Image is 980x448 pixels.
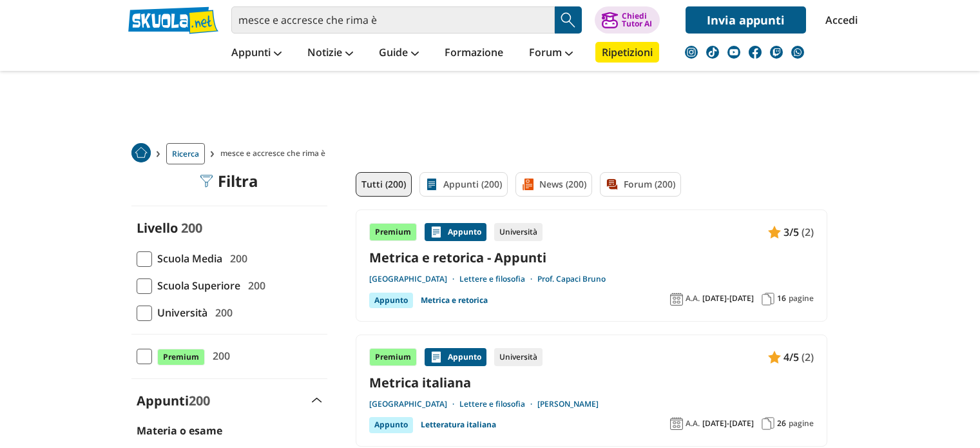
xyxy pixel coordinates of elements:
span: Scuola Superiore [152,277,240,294]
span: 200 [210,304,233,321]
img: Pagine [762,417,774,430]
img: News filtro contenuto [521,178,534,191]
div: Appunto [369,293,413,308]
span: 200 [243,277,265,294]
span: mesce e accresce che rima è [220,143,331,164]
button: ChiediTutor AI [595,6,660,34]
a: Lettere e filosofia [459,399,537,409]
a: Prof. Capaci Bruno [537,274,606,284]
img: instagram [685,46,698,59]
span: (2) [802,224,814,240]
span: Scuola Media [152,250,222,267]
a: Lettere e filosofia [459,274,537,284]
a: Invia appunti [686,6,806,34]
a: Forum [526,42,576,65]
a: Tutti (200) [356,172,412,197]
img: tiktok [706,46,719,59]
img: youtube [727,46,740,59]
span: pagine [789,418,814,429]
div: Premium [369,348,417,366]
a: Home [131,143,151,164]
span: 200 [207,347,230,364]
a: Accedi [825,6,852,34]
img: Home [131,143,151,162]
img: facebook [749,46,762,59]
div: Appunto [369,417,413,433]
span: 3/5 [783,224,799,240]
span: 26 [777,418,786,429]
img: Appunti contenuto [768,226,781,239]
label: Livello [137,219,178,237]
a: Guide [376,42,422,65]
a: [PERSON_NAME] [537,399,599,409]
div: Università [494,223,543,241]
a: Metrica italiana [369,374,814,391]
div: Premium [369,223,417,241]
span: A.A. [686,293,700,304]
div: Università [494,348,543,366]
a: [GEOGRAPHIC_DATA] [369,399,459,409]
img: Appunti contenuto [430,226,443,239]
a: Notizie [304,42,356,65]
a: Ricerca [166,143,205,164]
button: Search Button [555,6,582,34]
a: Appunti [228,42,285,65]
span: 4/5 [783,349,799,365]
img: WhatsApp [791,46,804,59]
div: Filtra [200,172,258,190]
span: 16 [777,293,786,304]
img: Forum filtro contenuto [606,178,619,191]
img: Filtra filtri mobile [200,175,213,188]
a: Formazione [441,42,506,65]
img: twitch [770,46,783,59]
span: (2) [802,349,814,365]
div: Chiedi Tutor AI [622,12,652,28]
div: Appunto [425,348,486,366]
span: Premium [157,349,205,365]
a: Metrica e retorica - Appunti [369,249,814,266]
img: Appunti filtro contenuto [425,178,438,191]
a: Metrica e retorica [421,293,488,308]
span: [DATE]-[DATE] [702,293,754,304]
a: Letteratura italiana [421,417,496,433]
span: A.A. [686,418,700,429]
span: 200 [225,250,247,267]
img: Appunti contenuto [768,351,781,364]
img: Pagine [762,293,774,306]
span: pagine [789,293,814,304]
div: Appunto [425,223,486,241]
img: Cerca appunti, riassunti o versioni [559,10,578,30]
img: Anno accademico [670,293,683,306]
img: Apri e chiudi sezione [312,398,322,403]
a: News (200) [515,172,592,197]
input: Cerca appunti, riassunti o versioni [231,6,555,34]
label: Materia o esame [137,424,222,438]
a: Ripetizioni [595,42,659,63]
a: Appunti (200) [419,172,508,197]
img: Anno accademico [670,417,683,430]
img: Appunti contenuto [430,351,443,364]
span: 200 [189,392,210,409]
span: [DATE]-[DATE] [702,418,754,429]
a: [GEOGRAPHIC_DATA] [369,274,459,284]
label: Appunti [137,392,210,409]
span: 200 [181,219,202,237]
span: Università [152,304,207,321]
a: Forum (200) [600,172,681,197]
